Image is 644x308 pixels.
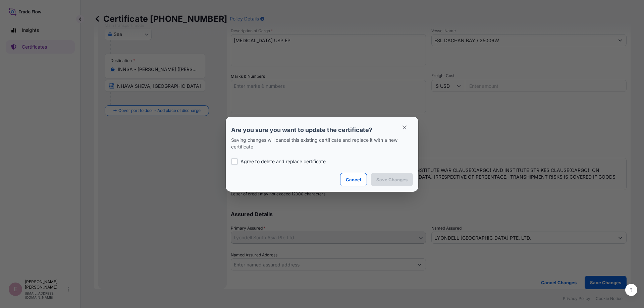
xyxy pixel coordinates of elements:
[231,137,413,150] p: Saving changes will cancel this existing certificate and replace it with a new certificate
[346,176,361,183] p: Cancel
[371,173,413,186] button: Save Changes
[240,158,326,165] p: Agree to delete and replace certificate
[231,126,413,134] p: Are you sure you want to update the certificate?
[376,176,408,183] p: Save Changes
[340,173,367,186] button: Cancel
